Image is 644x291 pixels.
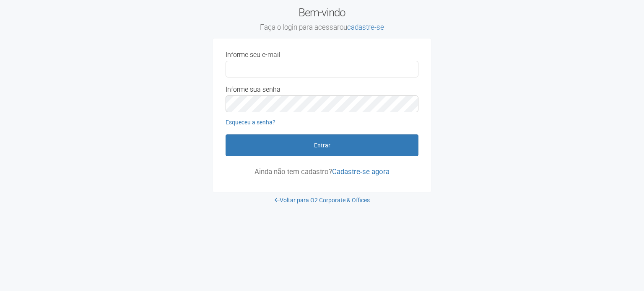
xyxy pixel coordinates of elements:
p: Ainda não tem cadastro? [226,168,418,175]
button: Entrar [226,134,418,156]
label: Informe sua senha [226,86,280,93]
small: Faça o login para acessar [213,23,431,32]
a: Cadastre-se agora [332,167,390,176]
h2: Bem-vindo [213,6,431,32]
span: ou [340,23,384,31]
label: Informe seu e-mail [226,51,280,59]
a: Voltar para O2 Corporate & Offices [275,197,370,203]
a: Esqueceu a senha? [226,119,275,126]
a: cadastre-se [347,23,384,31]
